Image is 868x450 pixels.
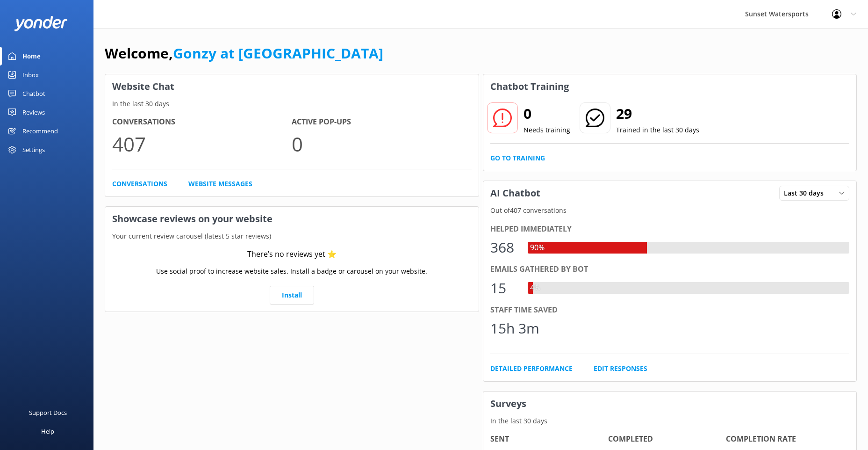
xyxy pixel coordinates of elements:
[594,363,647,374] a: Edit Responses
[22,47,41,65] div: Home
[528,282,543,294] div: 4%
[22,84,45,103] div: Chatbot
[247,248,337,261] div: There’s no reviews yet ⭐
[490,317,539,340] div: 15h 3m
[490,223,850,235] div: Helped immediately
[29,403,67,422] div: Support Docs
[22,103,45,122] div: Reviews
[173,44,383,63] a: Gonzy at [GEOGRAPHIC_DATA]
[112,179,167,189] a: Conversations
[156,266,427,276] p: Use social proof to increase website sales. Install a badge or carousel on your website.
[490,363,573,374] a: Detailed Performance
[22,140,45,159] div: Settings
[41,422,54,441] div: Help
[483,205,857,216] p: Out of 407 conversations
[784,188,829,198] span: Last 30 days
[105,42,383,65] h1: Welcome,
[490,277,518,299] div: 15
[292,128,471,160] p: 0
[105,74,479,99] h3: Website Chat
[22,65,39,84] div: Inbox
[490,433,608,445] h4: Sent
[22,122,58,140] div: Recommend
[105,207,479,231] h3: Showcase reviews on your website
[483,74,576,99] h3: Chatbot Training
[483,181,547,205] h3: AI Chatbot
[524,102,570,125] h2: 0
[528,242,547,254] div: 90%
[490,236,518,259] div: 368
[726,433,844,445] h4: Completion Rate
[270,286,314,305] a: Install
[483,416,857,426] p: In the last 30 days
[490,153,545,163] a: Go to Training
[112,116,292,128] h4: Conversations
[105,99,479,109] p: In the last 30 days
[188,179,252,189] a: Website Messages
[483,392,857,416] h3: Surveys
[524,125,570,135] p: Needs training
[608,433,726,445] h4: Completed
[112,128,292,160] p: 407
[616,102,699,125] h2: 29
[105,231,479,241] p: Your current review carousel (latest 5 star reviews)
[616,125,699,135] p: Trained in the last 30 days
[14,16,68,31] img: yonder-white-logo.png
[490,263,850,276] div: Emails gathered by bot
[490,304,850,316] div: Staff time saved
[292,116,471,128] h4: Active Pop-ups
